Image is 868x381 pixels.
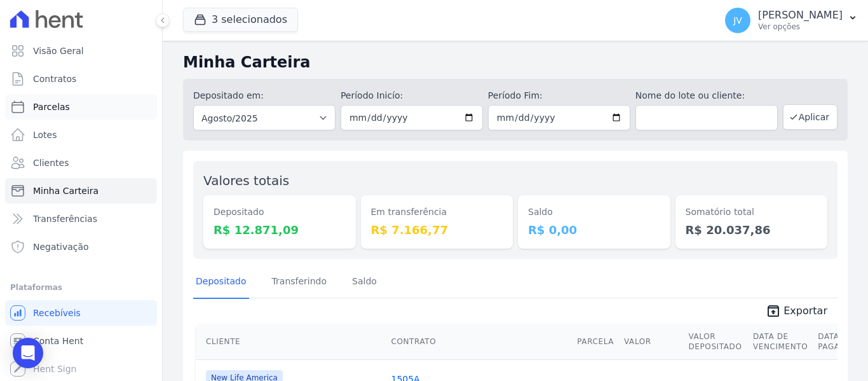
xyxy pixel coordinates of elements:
[33,128,57,141] span: Lotes
[766,303,781,319] i: unarchive
[686,221,818,239] dd: R$ 20.037,86
[683,324,747,360] th: Valor Depositado
[686,205,818,219] dt: Somatório total
[5,234,157,260] a: Negativação
[5,38,157,64] a: Visão Geral
[386,324,572,360] th: Contrato
[5,122,157,148] a: Lotes
[5,300,157,326] a: Recebíveis
[193,90,264,100] label: Depositado em:
[214,221,346,239] dd: R$ 12.871,09
[619,324,683,360] th: Valor
[488,89,630,102] label: Período Fim:
[783,303,827,319] span: Exportar
[33,73,76,85] span: Contratos
[5,206,157,232] a: Transferências
[33,240,89,253] span: Negativação
[783,104,837,130] button: Aplicar
[33,212,97,225] span: Transferências
[33,156,69,169] span: Clientes
[183,8,298,32] button: 3 selecionados
[33,335,83,347] span: Conta Hent
[33,100,70,113] span: Parcelas
[528,221,660,239] dd: R$ 0,00
[758,22,843,32] p: Ver opções
[33,45,84,57] span: Visão Geral
[5,178,157,204] a: Minha Carteira
[572,324,619,360] th: Parcela
[13,338,43,368] div: Open Intercom Messenger
[635,89,778,102] label: Nome do lote ou cliente:
[5,150,157,176] a: Clientes
[748,324,813,360] th: Data de Vencimento
[371,205,503,219] dt: Em transferência
[193,266,249,299] a: Depositado
[341,89,483,102] label: Período Inicío:
[5,66,157,92] a: Contratos
[10,280,152,295] div: Plataformas
[214,205,346,219] dt: Depositado
[183,51,848,74] h2: Minha Carteira
[715,3,868,38] button: JV [PERSON_NAME] Ver opções
[733,16,742,25] span: JV
[528,205,660,219] dt: Saldo
[269,266,330,299] a: Transferindo
[5,94,157,120] a: Parcelas
[756,303,837,321] a: unarchive Exportar
[203,173,289,188] label: Valores totais
[349,266,379,299] a: Saldo
[196,324,386,360] th: Cliente
[758,9,843,22] p: [PERSON_NAME]
[33,307,81,319] span: Recebíveis
[371,221,503,239] dd: R$ 7.166,77
[33,184,98,197] span: Minha Carteira
[5,328,157,354] a: Conta Hent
